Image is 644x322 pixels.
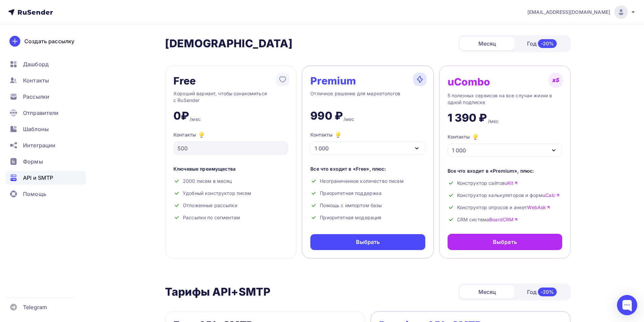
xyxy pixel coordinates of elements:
[5,122,86,136] a: Шаблоны
[23,157,43,166] span: Формы
[173,166,288,172] div: Ключевые преимущества
[173,75,196,86] div: Free
[5,106,86,120] a: Отправители
[165,37,293,50] h2: [DEMOGRAPHIC_DATA]
[448,168,562,174] div: Все что входит в «Premium», плюс:
[488,118,499,125] div: /мес
[538,39,557,48] div: -20%
[5,90,86,103] a: Рассылки
[457,216,518,223] span: CRM система
[173,202,288,209] div: Отложенные рассылки
[515,36,569,51] div: Год
[448,92,562,106] div: 5 полезных сервисов на все случаи жизни в одной подписке
[23,141,55,149] span: Интеграции
[460,285,515,299] div: Месяц
[23,174,53,182] span: API и SMTP
[457,192,560,199] span: Конструктор калькуляторов и форм
[489,216,518,223] a: BoardCRM
[173,109,189,123] div: 0₽
[310,109,343,123] div: 990 ₽
[173,190,288,197] div: Удобный конструктор писем
[457,204,551,211] span: Конструктор опросов и анкет
[515,285,569,299] div: Год
[527,9,610,16] span: [EMAIL_ADDRESS][DOMAIN_NAME]
[448,133,479,141] div: Контакты
[457,180,518,187] span: Конструктор сайтов
[310,166,425,172] div: Все что входит в «Free», плюс:
[165,285,270,299] h2: Тарифы API+SMTP
[190,116,201,123] div: /мес
[505,180,518,187] a: uKit
[310,90,425,104] div: Отличное решение для маркетологов
[448,76,491,87] div: uCombo
[527,5,636,19] a: [EMAIL_ADDRESS][DOMAIN_NAME]
[5,155,86,168] a: Формы
[310,214,425,221] div: Приоритетная модерация
[23,76,49,84] span: Контакты
[448,133,562,157] button: Контакты 1 000
[23,109,59,117] span: Отправители
[5,57,86,71] a: Дашборд
[23,190,46,198] span: Помощь
[173,214,288,221] div: Рассылки по сегментам
[5,74,86,87] a: Контакты
[173,131,288,139] div: Контакты
[23,60,49,68] span: Дашборд
[310,131,342,139] div: Контакты
[173,178,288,184] div: 2000 писем в месяц
[315,144,329,152] div: 1 000
[310,131,425,155] button: Контакты 1 000
[460,37,515,50] div: Месяц
[452,146,466,154] div: 1 000
[543,192,560,199] a: uCalc
[538,288,557,296] div: -20%
[23,93,49,101] span: Рассылки
[343,116,355,123] div: /мес
[493,238,517,246] div: Выбрать
[310,178,425,184] div: Неограниченное количество писем
[23,303,47,311] span: Telegram
[527,204,550,211] a: WebAsk
[23,125,49,133] span: Шаблоны
[173,90,288,104] div: Хороший вариант, чтобы ознакомиться с RuSender
[310,75,356,86] div: Premium
[356,238,380,246] div: Выбрать
[310,190,425,197] div: Приоритетная поддержка
[24,37,74,45] div: Создать рассылку
[310,202,425,209] div: Помощь с импортом базы
[448,111,487,125] div: 1 390 ₽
